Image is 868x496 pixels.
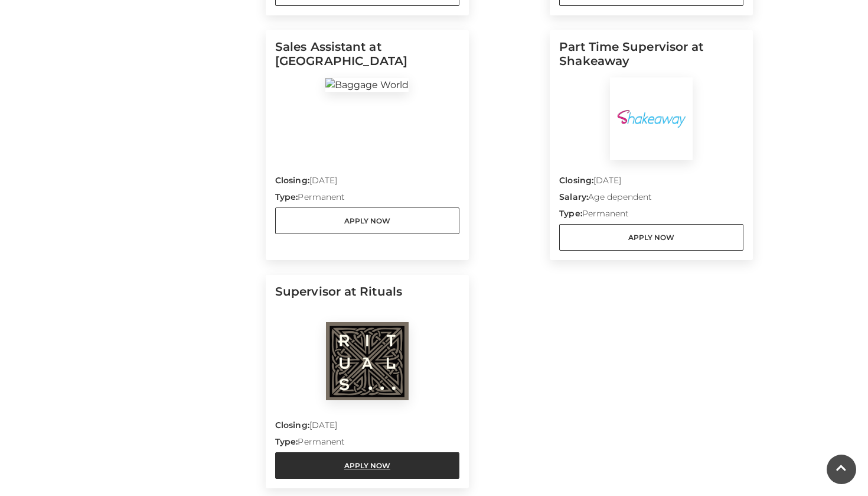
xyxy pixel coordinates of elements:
[559,192,588,202] strong: Salary:
[559,208,743,224] p: Permanent
[275,40,459,77] h5: Sales Assistant at [GEOGRAPHIC_DATA]
[275,436,459,452] p: Permanent
[275,420,309,430] strong: Closing:
[275,284,459,322] h5: Supervisor at Rituals
[559,174,743,191] p: [DATE]
[275,192,298,202] strong: Type:
[559,175,593,186] strong: Closing:
[275,452,459,479] a: Apply Now
[275,174,459,191] p: [DATE]
[559,224,743,251] a: Apply Now
[559,208,582,219] strong: Type:
[559,40,743,77] h5: Part Time Supervisor at Shakeaway
[610,77,693,160] img: Shakeaway
[275,419,459,436] p: [DATE]
[559,191,743,208] p: Age dependent
[275,191,459,208] p: Permanent
[326,322,409,400] img: Rituals
[325,78,409,92] img: Baggage World
[275,208,459,234] a: Apply Now
[275,175,309,186] strong: Closing:
[275,436,298,447] strong: Type:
